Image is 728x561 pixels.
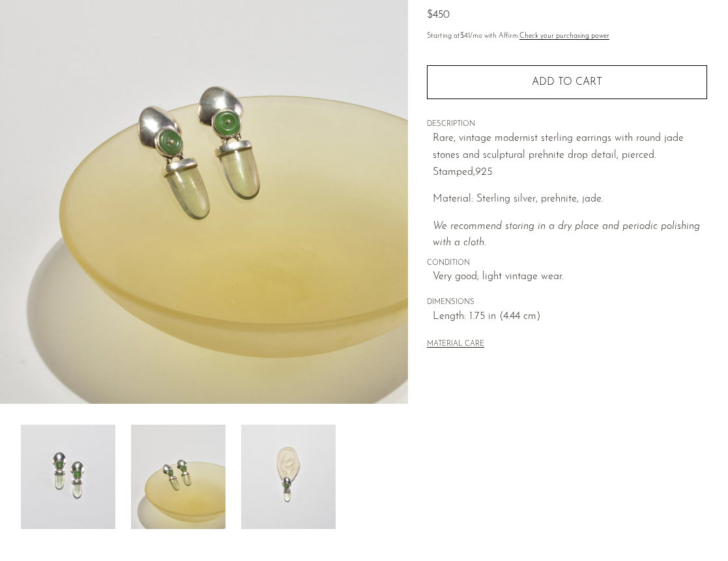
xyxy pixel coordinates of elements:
span: $450 [427,10,450,20]
p: Rare, vintage modernist sterling earrings with round jade stones and sculptural prehnite drop det... [433,130,707,181]
span: $41 [460,33,470,40]
i: We recommend storing in a dry place and periodic polishing with a cloth. [433,221,700,249]
span: DESCRIPTION [427,119,707,130]
span: CONDITION [427,258,707,269]
button: MATERIAL CARE [427,340,484,350]
span: Very good; light vintage wear. [433,269,707,286]
p: Material: Sterling silver, prehnite, jade. [433,191,707,208]
span: Length: 1.75 in (4.44 cm) [433,309,707,326]
span: Add to cart [532,77,602,87]
p: Starting at /mo with Affirm. [427,31,707,42]
img: Prehnite Jade Earrings [21,425,115,529]
span: DIMENSIONS [427,297,707,309]
img: Prehnite Jade Earrings [131,425,226,529]
button: Add to cart [427,65,707,99]
a: Check your purchasing power - Learn more about Affirm Financing (opens in modal) [519,33,609,40]
img: Prehnite Jade Earrings [241,425,336,529]
em: 925. [475,167,494,177]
